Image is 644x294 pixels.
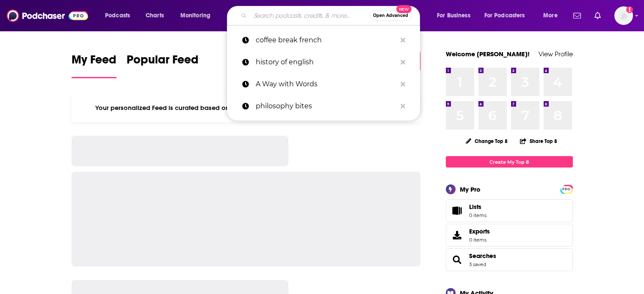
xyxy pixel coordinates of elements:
[469,203,481,211] span: Lists
[174,9,221,22] button: open menu
[180,10,210,22] span: Monitoring
[72,52,116,72] span: My Feed
[469,228,490,235] span: Exports
[446,156,573,168] a: Create My Top 8
[72,93,421,122] div: Your personalized Feed is curated based on the Podcasts, Creators, Users, and Lists that you Follow.
[127,52,199,72] span: Popular Feed
[626,6,633,13] svg: Add a profile image
[449,205,466,217] span: Lists
[256,73,396,95] p: A Way with Words
[431,9,481,22] button: open menu
[227,73,420,95] a: A Way with Words
[127,52,199,78] a: Popular Feed
[614,6,633,25] img: User Profile
[373,14,408,18] span: Open Advanced
[591,8,604,23] a: Show notifications dropdown
[446,224,573,247] a: Exports
[227,51,420,73] a: history of english
[469,252,496,260] a: Searches
[446,50,530,58] a: Welcome [PERSON_NAME]!
[449,254,466,266] a: Searches
[250,9,369,22] input: Search podcasts, credits, & more...
[369,11,412,21] button: Open AdvancedNew
[479,9,537,22] button: open menu
[396,5,412,13] span: New
[146,10,164,22] span: Charts
[437,10,470,22] span: For Business
[520,133,558,149] button: Share Top 8
[235,6,428,25] div: Search podcasts, credits, & more...
[561,186,572,192] span: PRO
[446,248,573,271] span: Searches
[570,8,584,23] a: Show notifications dropdown
[469,261,486,267] a: 3 saved
[449,229,466,241] span: Exports
[614,6,633,25] span: Logged in as N0elleB7
[461,136,513,146] button: Change Top 8
[469,212,486,218] span: 0 items
[140,9,169,22] a: Charts
[227,29,420,51] a: coffee break french
[537,9,568,22] button: open menu
[469,203,486,211] span: Lists
[256,29,396,51] p: coffee break french
[539,50,573,58] a: View Profile
[105,10,130,22] span: Podcasts
[99,9,141,22] button: open menu
[460,185,481,193] div: My Pro
[256,51,396,73] p: history of english
[72,52,116,78] a: My Feed
[614,6,633,25] button: Show profile menu
[543,10,558,22] span: More
[484,10,525,22] span: For Podcasters
[446,199,573,222] a: Lists
[7,8,88,24] img: Podchaser - Follow, Share and Rate Podcasts
[227,95,420,117] a: philosophy bites
[469,237,490,243] span: 0 items
[561,186,572,192] a: PRO
[256,95,396,117] p: philosophy bites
